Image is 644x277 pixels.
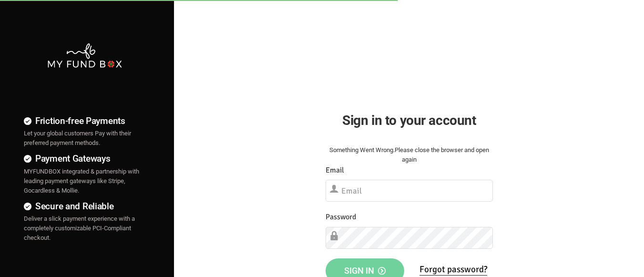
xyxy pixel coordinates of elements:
h4: Payment Gateways [24,152,145,165]
span: Let your global customers Pay with their preferred payment methods. [24,130,131,146]
span: Sign in [344,266,386,276]
img: mfbwhite.png [47,42,123,69]
label: Email [326,164,344,176]
h2: Sign in to your account [326,110,493,131]
label: Password [326,211,356,223]
span: Deliver a slick payment experience with a completely customizable PCI-Compliant checkout. [24,215,135,241]
span: MYFUNDBOX integrated & partnership with leading payment gateways like Stripe, Gocardless & Mollie. [24,168,139,194]
a: Forgot password? [419,264,487,276]
div: Something Went Wrong.Please close the browser and open again [326,145,493,164]
h4: Secure and Reliable [24,199,145,213]
input: Email [326,180,493,202]
h4: Friction-free Payments [24,114,145,128]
